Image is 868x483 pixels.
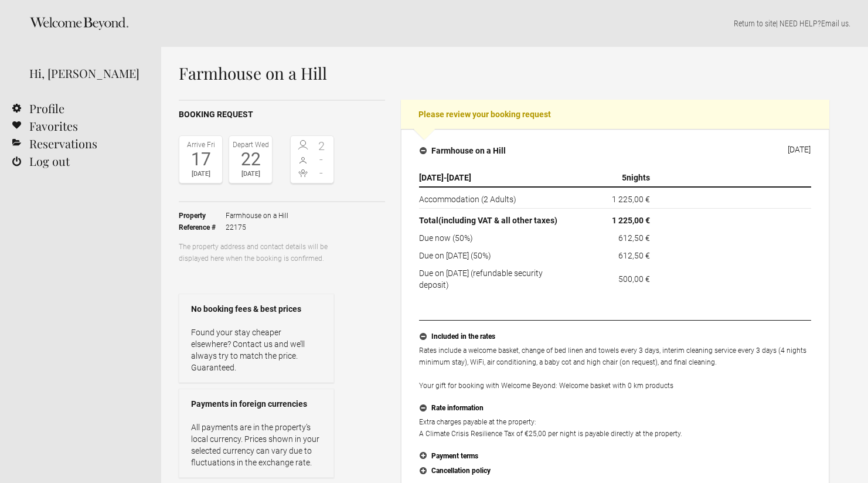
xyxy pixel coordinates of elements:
span: [DATE] [419,173,444,182]
p: The property address and contact details will be displayed here when the booking is confirmed. [179,241,334,264]
p: All payments are in the property’s local currency. Prices shown in your selected currency can var... [191,421,322,468]
flynt-currency: 612,50 € [618,251,650,260]
span: - [312,154,331,165]
th: - [419,169,576,187]
button: Included in the rates [419,329,811,345]
p: Extra charges payable at the property: A Climate Crisis Resilience Tax of €25,00 per night is pay... [419,416,811,440]
button: Farmhouse on a Hill [DATE] [410,138,820,163]
a: Email us [821,19,849,28]
strong: Reference # [179,222,226,233]
th: Total [419,209,576,230]
div: [DATE] [182,168,219,180]
th: nights [576,169,655,187]
h2: Please review your booking request [401,100,829,129]
button: Rate information [419,401,811,416]
span: 5 [622,173,627,182]
div: Arrive Fri [182,139,219,151]
p: Rates include a welcome basket, change of bed linen and towels every 3 days, interim cleaning ser... [419,345,811,392]
button: Payment terms [419,449,811,464]
h1: Farmhouse on a Hill [179,64,829,82]
h2: Booking request [179,108,385,121]
strong: No booking fees & best prices [191,303,322,315]
div: Depart Wed [232,139,269,151]
span: (including VAT & all other taxes) [438,216,557,225]
span: [DATE] [447,173,471,182]
strong: Payments in foreign currencies [191,398,322,410]
h4: Farmhouse on a Hill [420,145,506,157]
td: Due now (50%) [419,229,576,247]
flynt-currency: 1 225,00 € [612,216,650,225]
div: Hi, [PERSON_NAME] [29,64,144,82]
div: 17 [182,151,219,168]
p: Found your stay cheaper elsewhere? Contact us and we’ll always try to match the price. Guaranteed. [191,326,322,373]
strong: Property [179,210,226,222]
flynt-currency: 500,00 € [618,274,650,284]
td: Accommodation (2 Adults) [419,187,576,209]
div: [DATE] [232,168,269,180]
button: Cancellation policy [419,464,811,479]
span: 22175 [226,222,288,233]
flynt-currency: 612,50 € [618,233,650,243]
div: [DATE] [788,145,811,154]
p: | NEED HELP? . [179,18,850,29]
span: - [312,167,331,179]
flynt-currency: 1 225,00 € [612,195,650,204]
a: Return to site [734,19,776,28]
td: Due on [DATE] (50%) [419,247,576,264]
span: Farmhouse on a Hill [226,210,288,222]
span: 2 [312,140,331,152]
td: Due on [DATE] (refundable security deposit) [419,264,576,291]
div: 22 [232,151,269,168]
